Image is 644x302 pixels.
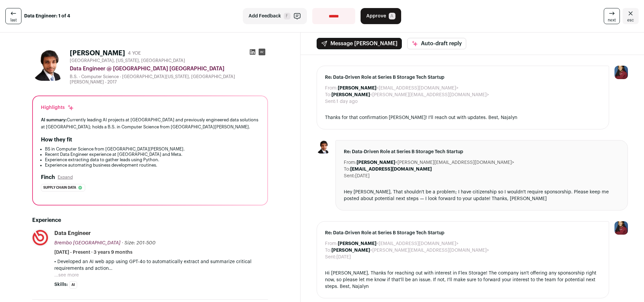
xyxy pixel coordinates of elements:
li: BS in Computer Science from [GEOGRAPHIC_DATA][PERSON_NAME]. [45,146,259,152]
div: Hi [PERSON_NAME], Thanks for reaching out with interest in Flex Storage! The company isn't offeri... [325,270,601,290]
dt: Sent: [325,254,336,260]
h2: Finch [41,173,55,181]
dd: [DATE] [336,254,351,260]
div: Hey [PERSON_NAME], That shouldn't be a problem; I have citizenship so I wouldn't require sponsors... [344,189,620,202]
a: next [604,8,620,24]
dd: <[PERSON_NAME][EMAIL_ADDRESS][DOMAIN_NAME]> [357,159,514,166]
h2: Experience [32,216,268,224]
div: 4 YOE [128,50,141,57]
dd: [DATE] [355,173,370,179]
dt: Sent: [344,173,355,179]
span: · Size: 201-500 [122,241,156,245]
span: esc [627,17,634,23]
a: last [5,8,21,24]
dt: To: [344,166,350,173]
span: Supply chain data [43,184,76,191]
button: Message [PERSON_NAME] [317,38,402,49]
span: last [10,17,17,23]
button: Add Feedback F [243,8,307,24]
span: Brembo [GEOGRAPHIC_DATA] [54,241,120,245]
span: A [389,13,395,19]
b: [PERSON_NAME] [331,248,370,253]
span: AI summary: [41,118,67,122]
div: Data Engineer [54,230,91,237]
strong: Data Engineer: 1 of 4 [24,13,70,19]
dt: Sent: [325,98,336,105]
li: Experience extracting data to gather leads using Python. [45,157,259,163]
button: Expand [58,175,73,180]
dt: From: [325,85,338,92]
b: [PERSON_NAME] [338,241,376,246]
dt: From: [325,240,338,247]
div: Thanks for that confirmation [PERSON_NAME]! I'll reach out with updates. Best, Najalyn [325,114,601,121]
span: next [608,17,616,23]
li: AI [69,281,77,289]
div: Currently leading AI projects at [GEOGRAPHIC_DATA] and previously engineered data solutions at [G... [41,116,259,130]
img: 9b36b00a36cb80e2d3d98e5bc43dfdbd83b78ffa0ec2831d517b3f9cf30c4b4a.jpg [32,49,64,81]
dd: 1 day ago [336,98,358,105]
b: [EMAIL_ADDRESS][DOMAIN_NAME] [350,167,432,172]
img: 9b36b00a36cb80e2d3d98e5bc43dfdbd83b78ffa0ec2831d517b3f9cf30c4b4a.jpg [317,140,330,154]
dt: To: [325,92,331,98]
button: Auto-draft reply [407,38,466,49]
a: Close [623,8,639,24]
img: 10010497-medium_jpg [614,221,628,235]
img: 10010497-medium_jpg [614,66,628,79]
dt: From: [344,159,357,166]
span: Approve [366,13,386,19]
dd: <[PERSON_NAME][EMAIL_ADDRESS][DOMAIN_NAME]> [331,247,489,254]
span: Re: Data-Driven Role at Series B Storage Tech Startup [325,230,601,236]
span: [GEOGRAPHIC_DATA], [US_STATE], [GEOGRAPHIC_DATA] [70,58,185,63]
dd: <[EMAIL_ADDRESS][DOMAIN_NAME]> [338,85,459,92]
li: Experience automating business development routines. [45,163,259,168]
button: ...see more [54,272,79,279]
span: [DATE] - Present · 3 years 9 months [54,249,132,256]
button: Approve A [361,8,401,24]
span: Add Feedback [249,13,281,19]
dd: <[EMAIL_ADDRESS][DOMAIN_NAME]> [338,240,459,247]
span: Skills: [54,281,68,288]
p: • Developed an AI web app using GPT-4o to automatically extract and summarize critical requiremen... [54,258,268,272]
dd: <[PERSON_NAME][EMAIL_ADDRESS][DOMAIN_NAME]> [331,92,489,98]
b: [PERSON_NAME] [331,93,370,97]
b: [PERSON_NAME] [357,160,395,165]
span: Re: Data-Driven Role at Series B Storage Tech Startup [325,74,601,81]
img: 353606a582a6645ad923c7422dde8916041dd66faefcb07d77cc293dce953bc5.jpg [33,230,48,245]
h1: [PERSON_NAME] [70,49,125,58]
span: Re: Data-Driven Role at Series B Storage Tech Startup [344,148,620,155]
div: Data Engineer @ [GEOGRAPHIC_DATA] [GEOGRAPHIC_DATA] [70,65,268,73]
div: B.S. - Computer Science - [GEOGRAPHIC_DATA][US_STATE], [GEOGRAPHIC_DATA][PERSON_NAME] - 2017 [70,74,268,85]
li: Recent Data Engineer experience at [GEOGRAPHIC_DATA] and Meta. [45,152,259,157]
b: [PERSON_NAME] [338,86,376,90]
h2: How they fit [41,136,72,144]
span: F [284,13,290,19]
div: Highlights [41,104,74,111]
dt: To: [325,247,331,254]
